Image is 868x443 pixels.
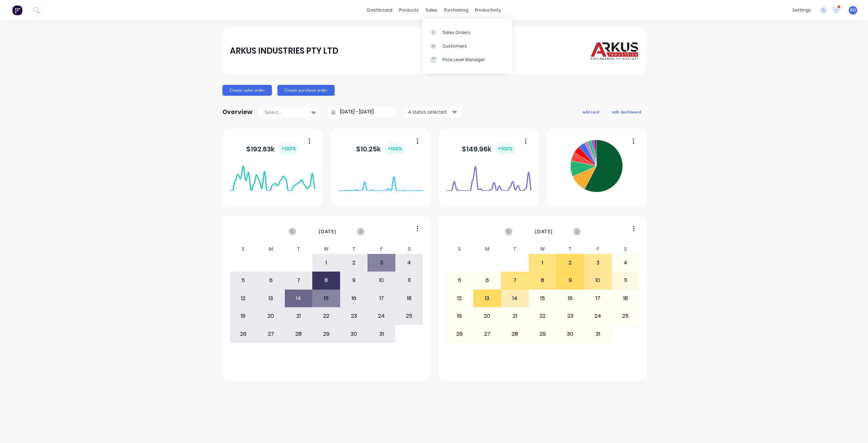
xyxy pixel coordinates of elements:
[396,254,423,271] div: 4
[612,254,639,271] div: 4
[612,272,639,289] div: 11
[474,290,501,307] div: 13
[557,308,584,325] div: 23
[446,272,473,289] div: 5
[578,107,604,116] button: add card
[285,325,312,342] div: 28
[285,244,313,254] div: T
[408,108,451,115] div: 4 status selected
[340,308,368,325] div: 23
[385,143,405,154] div: + 100 %
[501,272,529,289] div: 7
[230,325,257,342] div: 26
[422,25,512,39] a: Sales Orders
[230,44,338,58] div: ARKUS INDUSTRIES PTY LTD
[277,85,335,96] button: Create purchase order
[368,290,395,307] div: 17
[340,290,368,307] div: 16
[446,290,473,307] div: 12
[257,325,284,342] div: 27
[446,244,474,254] div: S
[319,228,336,235] span: [DATE]
[442,43,467,49] div: Customers
[405,107,462,117] button: 4 status selected
[340,244,368,254] div: T
[612,308,639,325] div: 25
[368,325,395,342] div: 31
[474,308,501,325] div: 20
[312,244,340,254] div: W
[340,272,368,289] div: 9
[557,290,584,307] div: 16
[257,290,284,307] div: 13
[474,325,501,342] div: 27
[474,272,501,289] div: 6
[230,244,257,254] div: S
[340,325,368,342] div: 30
[557,272,584,289] div: 9
[501,244,529,254] div: T
[313,254,340,271] div: 1
[313,308,340,325] div: 22
[279,143,299,154] div: + 100 %
[285,272,312,289] div: 7
[422,5,441,15] div: sales
[368,272,395,289] div: 10
[222,105,253,119] div: Overview
[584,254,611,271] div: 3
[442,57,485,63] div: Price Level Manager
[495,143,515,154] div: + 100 %
[608,107,646,116] button: edit dashboard
[591,38,638,63] img: ARKUS INDUSTRIES PTY LTD
[422,39,512,53] a: Customers
[446,308,473,325] div: 19
[395,244,423,254] div: S
[364,5,396,15] a: dashboard
[396,308,423,325] div: 25
[501,308,529,325] div: 21
[529,244,556,254] div: W
[368,308,395,325] div: 24
[584,308,611,325] div: 24
[446,325,473,342] div: 26
[246,143,299,154] div: $ 192.63k
[584,272,611,289] div: 10
[584,290,611,307] div: 17
[612,244,639,254] div: S
[230,290,257,307] div: 12
[584,244,612,254] div: F
[501,325,529,342] div: 28
[257,308,284,325] div: 20
[396,272,423,289] div: 11
[313,272,340,289] div: 8
[472,5,505,15] div: productivity
[257,244,285,254] div: M
[442,30,470,36] div: Sales Orders
[612,290,639,307] div: 18
[789,5,814,15] div: settings
[529,272,556,289] div: 8
[529,308,556,325] div: 22
[529,254,556,271] div: 1
[340,254,368,271] div: 2
[422,53,512,67] a: Price Level Manager
[222,85,272,96] button: Create sales order
[257,272,284,289] div: 6
[556,244,584,254] div: T
[285,308,312,325] div: 21
[396,290,423,307] div: 18
[557,254,584,271] div: 2
[368,254,395,271] div: 3
[535,228,553,235] span: [DATE]
[529,290,556,307] div: 15
[313,290,340,307] div: 15
[529,325,556,342] div: 29
[441,5,472,15] div: purchasing
[473,244,501,254] div: M
[285,290,312,307] div: 14
[584,325,611,342] div: 31
[368,244,395,254] div: F
[557,325,584,342] div: 30
[230,308,257,325] div: 19
[356,143,405,154] div: $ 10.25k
